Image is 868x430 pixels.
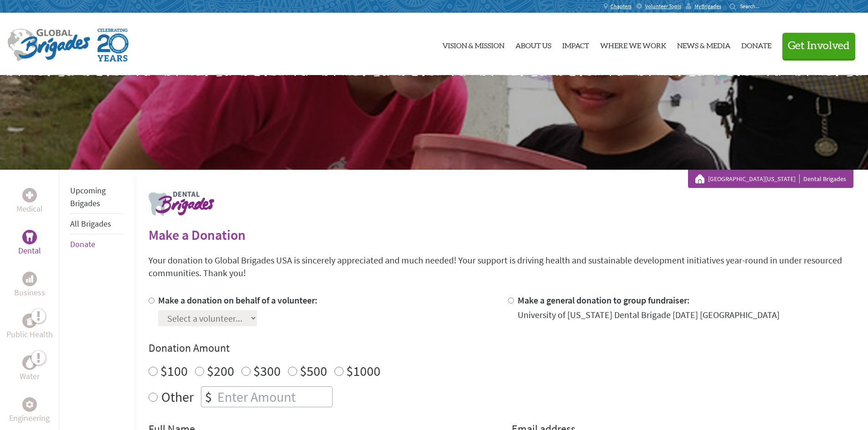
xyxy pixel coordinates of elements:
[26,233,33,241] img: Dental
[518,294,690,306] label: Make a general donation to group fundraiser:
[346,362,380,379] label: $1000
[788,40,850,51] span: Get Involved
[442,20,504,68] a: Vision & Mission
[708,174,800,183] a: [GEOGRAPHIC_DATA][US_STATE]
[515,20,551,68] a: About Us
[7,29,90,61] img: Global Brigades Logo
[14,286,45,299] p: Business
[22,230,37,244] div: Dental
[149,341,853,355] h4: Donation Amount
[6,314,53,341] a: Public HealthPublic Health
[149,254,853,279] p: Your donation to Global Brigades USA is sincerely appreciated and much needed! Your support is dr...
[22,397,37,412] div: Engineering
[70,234,123,254] li: Donate
[22,355,37,370] div: Water
[70,185,106,208] a: Upcoming Brigades
[160,362,188,379] label: $100
[782,33,855,59] button: Get Involved
[149,227,853,243] h2: Make a Donation
[70,181,123,214] li: Upcoming Brigades
[149,192,214,216] img: logo-dental.png
[300,362,327,379] label: $500
[201,387,216,407] div: $
[98,29,128,61] img: Global Brigades Celebrating 20 Years
[9,397,50,425] a: EngineeringEngineering
[14,272,45,299] a: BusinessBusiness
[253,362,281,379] label: $300
[26,401,33,408] img: Engineering
[22,314,37,328] div: Public Health
[216,387,332,407] input: Enter Amount
[70,218,111,229] a: All Brigades
[677,20,730,68] a: News & Media
[18,244,41,257] p: Dental
[562,20,589,68] a: Impact
[20,355,40,383] a: WaterWater
[26,316,33,325] img: Public Health
[695,174,846,183] div: Dental Brigades
[740,3,766,10] input: Search...
[9,412,50,425] p: Engineering
[207,362,234,379] label: $200
[26,357,33,368] img: Water
[611,3,632,10] span: Chapters
[16,188,43,215] a: MedicalMedical
[26,275,33,283] img: Business
[18,230,41,257] a: DentalDental
[16,202,43,215] p: Medical
[645,3,681,10] span: Volunteer Tools
[70,214,123,234] li: All Brigades
[70,239,95,249] a: Donate
[600,20,666,68] a: Where We Work
[6,328,53,341] p: Public Health
[22,188,37,202] div: Medical
[158,294,318,306] label: Make a donation on behalf of a volunteer:
[694,3,721,10] span: MyBrigades
[161,386,194,407] label: Other
[20,370,40,383] p: Water
[518,309,780,321] div: University of [US_STATE] Dental Brigade [DATE] [GEOGRAPHIC_DATA]
[741,20,771,68] a: Donate
[22,272,37,286] div: Business
[26,192,33,199] img: Medical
